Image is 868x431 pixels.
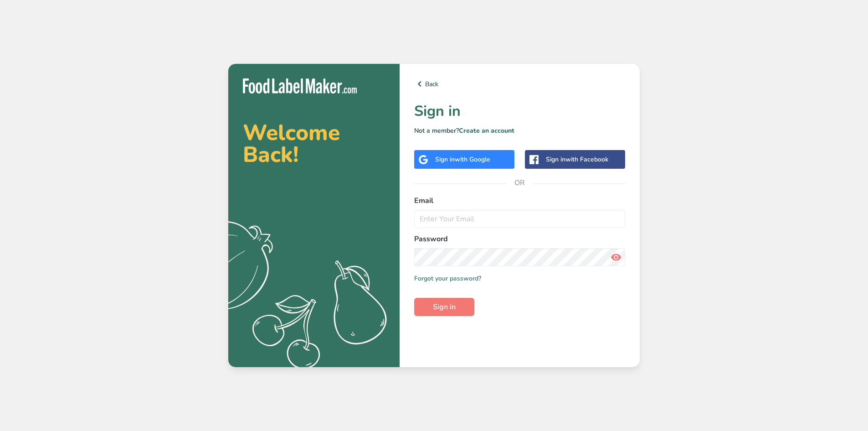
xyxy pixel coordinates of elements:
a: Create an account [459,126,514,135]
div: Sign in [435,155,490,164]
div: Sign in [546,155,608,164]
input: Enter Your Email [414,210,625,228]
img: Food Label Maker [243,78,357,93]
p: Not a member? [414,126,625,135]
label: Email [414,195,625,206]
h2: Welcome Back! [243,122,385,166]
a: Back [414,78,625,89]
span: OR [506,169,534,197]
label: Password [414,234,625,244]
span: with Google [455,155,490,164]
span: with Facebook [565,155,608,164]
a: Forgot your password? [414,274,481,283]
h1: Sign in [414,100,625,122]
span: Sign in [433,301,456,312]
button: Sign in [414,298,474,316]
